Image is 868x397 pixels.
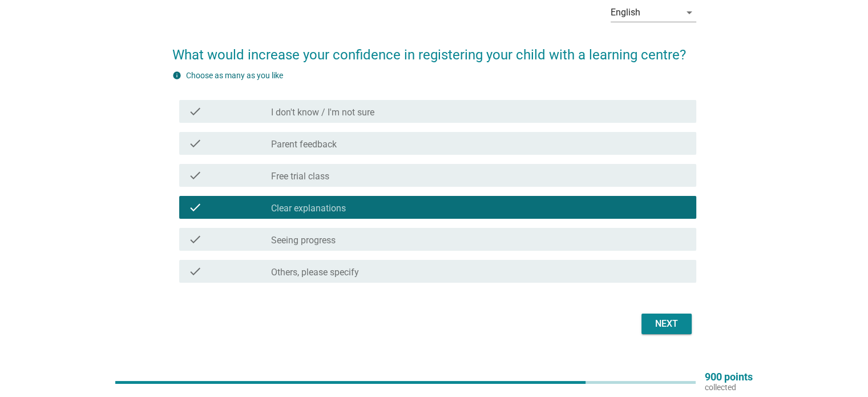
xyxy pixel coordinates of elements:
label: Choose as many as you like [186,71,283,80]
i: arrow_drop_down [683,6,696,19]
i: check [188,200,202,214]
h2: What would increase your confidence in registering your child with a learning centre? [172,33,696,65]
label: Seeing progress [271,235,336,246]
div: English [611,7,640,18]
label: I don't know / I'm not sure [271,107,374,118]
button: Next [641,314,692,334]
i: info [172,71,181,80]
label: Others, please specify [271,267,359,278]
label: Clear explanations [271,203,346,214]
i: check [188,105,202,118]
label: Parent feedback [271,139,337,150]
i: check [188,169,202,182]
i: check [188,264,202,278]
i: check [188,232,202,246]
i: check [188,137,202,150]
p: 900 points [705,372,753,382]
label: Free trial class [271,171,329,182]
p: collected [705,382,753,392]
div: Next [651,317,683,331]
